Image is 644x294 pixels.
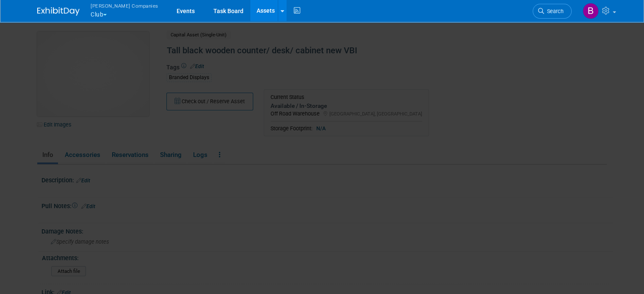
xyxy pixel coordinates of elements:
[623,21,644,41] button: Close gallery
[544,8,564,14] span: Search
[618,123,636,139] button: Next slide
[91,1,158,10] span: [PERSON_NAME] Companies
[8,27,13,35] span: 1
[583,3,599,19] img: Barbara Brzezinska
[8,123,26,139] button: Previous slide
[533,4,572,19] a: Search
[15,27,19,35] span: 2
[37,7,80,16] img: ExhibitDay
